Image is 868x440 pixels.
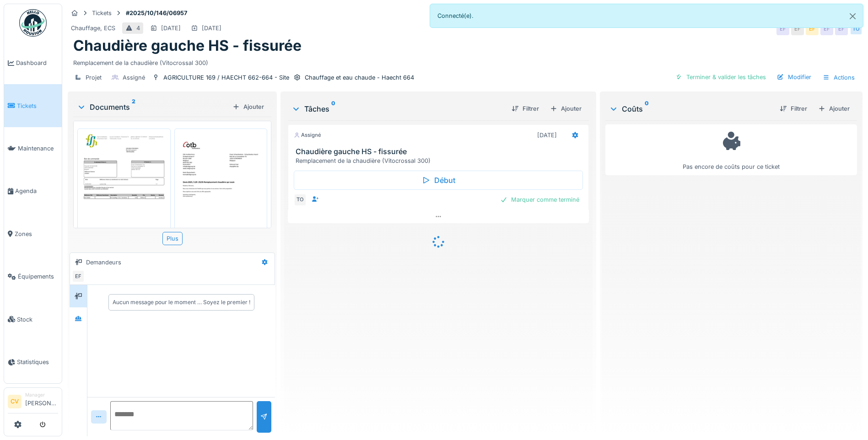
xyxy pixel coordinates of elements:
div: Ajouter [546,102,585,115]
div: Assigné [294,131,321,139]
a: Tickets [4,84,62,127]
a: CV Manager[PERSON_NAME] [8,392,58,413]
li: CV [8,395,22,408]
sup: 0 [645,103,649,114]
div: EF [72,270,85,283]
div: EF [806,22,819,35]
a: Zones [4,213,62,255]
li: [PERSON_NAME] [25,392,58,411]
div: Remplacement de la chaudière (Vitocrossal 300) [296,156,585,165]
a: Maintenance [4,127,62,170]
span: Maintenance [18,144,58,153]
div: 4 [136,24,140,32]
div: Coûts [609,103,772,114]
div: EF [791,22,804,35]
span: Tickets [17,102,58,110]
div: Tâches [291,103,504,114]
a: Dashboard [4,42,62,84]
div: Documents [77,102,229,113]
div: Plus [162,232,183,245]
div: Pas encore de coûts pour ce ticket [611,129,851,171]
h1: Chaudière gauche HS - fissurée [73,37,302,54]
div: [DATE] [161,24,181,32]
a: Stock [4,298,62,340]
img: j8cibypqcamrxhgjeeh1fl7p6lds [177,131,265,256]
img: 969zpnd6vfjsnkqgwbk65opbuuis [80,131,168,256]
div: Chauffage et eau chaude - Haecht 664 [305,73,414,82]
span: Équipements [18,272,58,281]
div: TO [850,22,863,35]
sup: 0 [331,103,335,114]
div: Aucun message pour le moment … Soyez le premier ! [113,298,250,306]
sup: 2 [132,102,135,113]
div: Terminer & valider les tâches [672,71,770,83]
div: Projet [86,73,102,82]
div: Actions [819,71,859,84]
div: Manager [25,392,58,398]
span: Zones [15,230,58,238]
div: EF [835,22,848,35]
div: Ajouter [814,102,853,115]
span: Stock [17,315,58,324]
div: [DATE] [537,131,557,140]
span: Dashboard [16,59,58,67]
img: Badge_color-CXgf-gQk.svg [19,9,47,37]
div: Modifier [773,71,815,83]
div: Début [294,171,583,190]
div: Tickets [92,9,112,17]
div: Connecté(e). [430,4,864,28]
div: [DATE] [202,24,221,32]
strong: #2025/10/146/06957 [122,9,191,17]
a: Agenda [4,170,62,212]
div: Assigné [123,73,145,82]
span: Statistiques [17,358,58,366]
button: Close [842,4,863,28]
h3: Chaudière gauche HS - fissurée [296,147,585,156]
div: Chauffage, ECS [71,24,115,32]
div: Filtrer [776,102,811,115]
span: Agenda [15,187,58,195]
a: Statistiques [4,341,62,383]
div: EF [820,22,833,35]
div: Demandeurs [86,258,121,267]
div: Ajouter [229,101,268,113]
div: TO [294,193,307,206]
div: Filtrer [508,102,543,115]
div: Marquer comme terminé [496,193,583,206]
div: EF [776,22,789,35]
div: AGRICULTURE 169 / HAECHT 662-664 - Site [163,73,289,82]
div: Remplacement de la chaudière (Vitocrossal 300) [73,55,857,67]
a: Équipements [4,255,62,298]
